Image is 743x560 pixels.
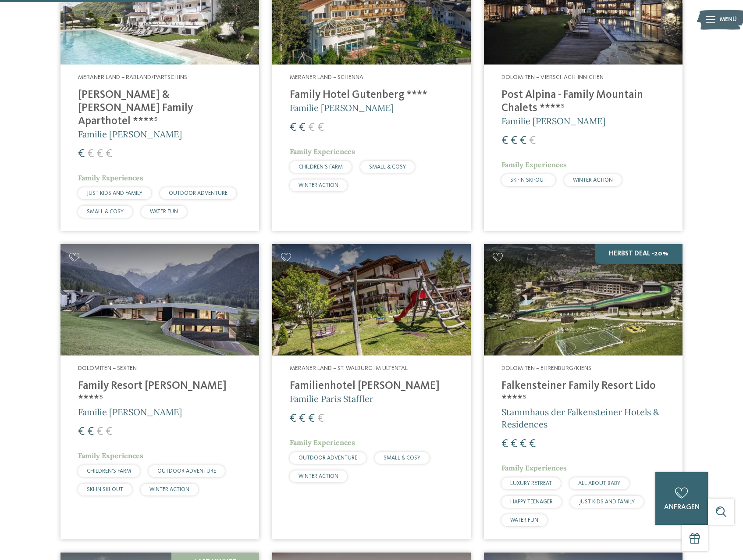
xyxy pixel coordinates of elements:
span: € [78,426,85,438]
span: € [529,135,536,147]
span: WINTER ACTION [573,177,613,183]
span: € [87,148,94,160]
span: anfragen [664,504,700,511]
span: € [290,413,296,424]
span: OUTDOOR ADVENTURE [157,468,216,474]
span: Family Experiences [501,463,567,472]
span: Family Experiences [290,147,355,156]
span: € [96,148,103,160]
span: OUTDOOR ADVENTURE [299,455,357,461]
h4: Family Hotel Gutenberg **** [290,89,453,102]
span: WATER FUN [150,209,178,215]
img: Familienhotels gesucht? Hier findet ihr die besten! [484,244,683,356]
span: € [520,438,526,450]
h4: Post Alpina - Family Mountain Chalets ****ˢ [501,89,665,115]
a: Familienhotels gesucht? Hier findet ihr die besten! Dolomiten – Sexten Family Resort [PERSON_NAME... [60,244,259,539]
span: Family Experiences [78,451,143,460]
span: HAPPY TEENAGER [510,499,553,505]
span: WINTER ACTION [299,474,338,479]
a: Familienhotels gesucht? Hier findet ihr die besten! Herbst Deal -20% Dolomiten – Ehrenburg/Kiens ... [484,244,683,539]
span: € [299,122,306,133]
a: Familienhotels gesucht? Hier findet ihr die besten! Meraner Land – St. Walburg im Ultental Famili... [272,244,471,539]
span: Dolomiten – Sexten [78,365,137,371]
span: € [511,135,517,147]
span: € [87,426,94,438]
span: € [308,122,315,133]
span: € [511,438,517,450]
span: Family Experiences [501,160,567,169]
span: € [317,122,324,133]
span: Family Experiences [78,173,143,182]
span: SKI-IN SKI-OUT [87,487,123,492]
span: € [308,413,315,424]
span: € [106,426,112,438]
span: JUST KIDS AND FAMILY [87,190,142,196]
span: ALL ABOUT BABY [578,481,620,486]
span: WATER FUN [510,517,538,523]
span: Meraner Land – Rabland/Partschins [78,74,187,80]
span: Dolomiten – Vierschach-Innichen [501,74,604,80]
span: JUST KIDS AND FAMILY [579,499,635,505]
span: € [299,413,306,424]
h4: Falkensteiner Family Resort Lido ****ˢ [501,380,665,406]
span: Familie [PERSON_NAME] [78,129,182,140]
h4: Familienhotel [PERSON_NAME] [290,380,453,393]
span: Meraner Land – St. Walburg im Ultental [290,365,408,371]
h4: [PERSON_NAME] & [PERSON_NAME] Family Aparthotel ****ˢ [78,89,242,128]
span: € [96,426,103,438]
h4: Family Resort [PERSON_NAME] ****ˢ [78,380,242,406]
span: OUTDOOR ADVENTURE [169,190,228,196]
span: CHILDREN’S FARM [87,468,131,474]
span: SMALL & COSY [87,209,124,215]
img: Familienhotels gesucht? Hier findet ihr die besten! [272,244,471,356]
span: Familie [PERSON_NAME] [290,102,394,113]
span: Family Experiences [290,438,355,447]
span: CHILDREN’S FARM [299,164,343,170]
span: Meraner Land – Schenna [290,74,363,80]
span: Familie [PERSON_NAME] [501,115,605,126]
span: Familie [PERSON_NAME] [78,406,182,417]
span: € [529,438,536,450]
span: SMALL & COSY [384,455,420,461]
span: Dolomiten – Ehrenburg/Kiens [501,365,591,371]
span: SKI-IN SKI-OUT [510,177,547,183]
span: LUXURY RETREAT [510,481,552,486]
span: WINTER ACTION [299,183,338,188]
span: € [317,413,324,424]
span: € [520,135,526,147]
span: € [290,122,296,133]
img: Family Resort Rainer ****ˢ [60,244,259,356]
span: SMALL & COSY [369,164,406,170]
span: € [78,148,85,160]
span: Familie Paris Staffler [290,393,373,404]
span: Stammhaus der Falkensteiner Hotels & Residences [501,406,659,430]
span: € [501,135,508,147]
span: WINTER ACTION [149,487,189,492]
span: € [501,438,508,450]
a: anfragen [655,472,708,525]
span: € [106,148,112,160]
